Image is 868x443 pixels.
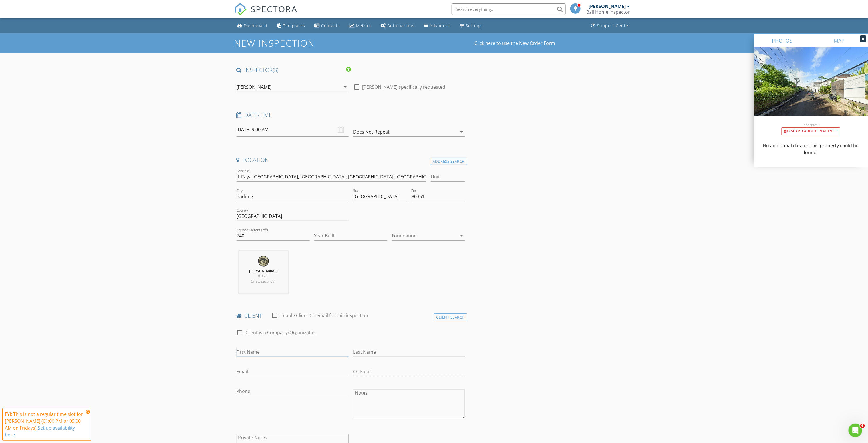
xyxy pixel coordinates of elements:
i: arrow_drop_down [342,84,349,90]
div: Dashboard [244,23,268,28]
h4: Location [237,156,465,164]
div: [PERSON_NAME] [589,3,626,9]
h1: New Inspection [234,38,361,48]
span: (a few seconds) [251,279,275,284]
div: [PERSON_NAME] [237,84,272,90]
a: MAP [811,34,868,47]
h4: INSPECTOR(S) [237,66,351,74]
span: 0.0 km [258,274,269,279]
div: Does Not Repeat [353,129,390,134]
div: Metrics [356,23,372,28]
i: arrow_drop_down [458,232,465,239]
img: 23lowresolutionforwebpng1545171516.png [258,255,269,267]
strong: [PERSON_NAME] [249,269,277,273]
a: Templates [275,21,308,31]
h4: Date/Time [237,111,465,119]
a: Metrics [347,21,374,31]
p: No additional data on this property could be found. [761,142,861,156]
div: Incorrect? [754,123,868,127]
label: [PERSON_NAME] specifically requested [362,84,445,90]
a: Contacts [312,21,343,31]
div: Templates [283,23,305,28]
input: Search everything... [452,3,566,15]
div: FYI: This is not a regular time slot for [PERSON_NAME] (01:00 PM or 09:00 AM on Fridays). [5,411,84,438]
label: Enable Client CC email for this inspection [281,313,368,318]
a: Support Center [589,21,633,31]
i: arrow_drop_down [458,128,465,135]
a: SPECTORA [234,8,298,20]
h4: client [237,312,465,319]
a: Dashboard [235,21,270,31]
div: Automations [388,23,415,28]
label: Client is a Company/Organization [246,330,318,335]
img: The Best Home Inspection Software - Spectora [234,3,247,15]
span: SPECTORA [251,3,298,15]
div: Contacts [321,23,340,28]
a: Automations (Basic) [379,21,417,31]
iframe: Intercom live chat [849,424,862,437]
img: streetview [754,47,868,130]
div: Client Search [434,313,468,321]
a: Click here to use the New Order Form [475,41,555,45]
div: Support Center [597,23,631,28]
div: Bali Home Inspector [587,9,630,15]
a: Set up availability here. [5,425,75,438]
div: Advanced [430,23,451,28]
a: Advanced [422,21,453,31]
a: PHOTOS [754,34,811,47]
div: Address Search [430,158,467,165]
span: 6 [860,424,865,428]
input: Select date [237,123,349,137]
a: Settings [458,21,485,31]
div: Settings [466,23,483,28]
div: Discard Additional info [782,127,840,135]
